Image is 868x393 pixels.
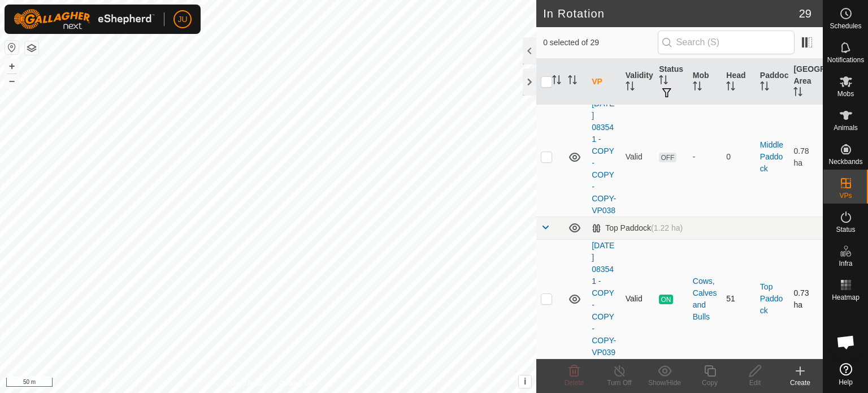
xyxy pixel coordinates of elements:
button: Reset Map [5,41,19,54]
th: Mob [688,59,722,105]
p-sorticon: Activate to sort [760,83,769,92]
div: - [693,151,718,163]
span: Status [836,226,855,233]
a: Top Paddock [760,282,783,315]
span: Neckbands [828,158,862,165]
span: (1.22 ha) [651,223,683,232]
button: Map Layers [25,41,38,55]
span: 0 selected of 29 [543,37,657,49]
div: Create [778,378,823,388]
span: Schedules [830,23,861,29]
div: Edit [732,378,778,388]
div: Copy [687,378,732,388]
span: VPs [839,192,852,199]
td: Valid [621,97,655,217]
h2: In Rotation [543,7,799,20]
th: Status [654,59,688,105]
div: Open chat [829,325,863,359]
span: OFF [659,153,676,162]
a: [DATE] 083541 - COPY - COPY - COPY-VP038 [592,99,616,215]
th: Paddock [756,59,789,105]
a: Contact Us [279,378,313,388]
div: Cows, Calves and Bulls [693,275,718,323]
span: ON [659,295,672,304]
button: + [5,59,19,73]
p-sorticon: Activate to sort [568,77,577,86]
td: Valid [621,239,655,359]
span: 29 [799,5,811,22]
p-sorticon: Activate to sort [659,77,668,86]
th: [GEOGRAPHIC_DATA] Area [789,59,823,105]
button: i [519,375,531,388]
p-sorticon: Activate to sort [626,83,635,92]
a: Middle Paddock [760,140,783,173]
button: – [5,74,19,88]
span: Help [839,379,853,386]
div: Turn Off [597,378,642,388]
span: Heatmap [832,294,860,301]
a: [DATE] 083541 - COPY - COPY - COPY-VP039 [592,241,616,357]
span: Infra [839,260,852,267]
p-sorticon: Activate to sort [726,83,735,92]
p-sorticon: Activate to sort [552,77,561,86]
div: Top Paddock [592,223,683,233]
span: Animals [834,124,858,131]
div: Show/Hide [642,378,687,388]
a: Help [823,359,868,390]
span: JU [177,14,187,25]
th: Head [722,59,756,105]
p-sorticon: Activate to sort [793,89,802,98]
span: Notifications [827,57,864,63]
span: Delete [565,379,584,387]
img: Gallagher Logo [14,9,155,29]
a: Privacy Policy [224,378,266,388]
input: Search (S) [658,31,795,54]
p-sorticon: Activate to sort [693,83,702,92]
th: Validity [621,59,655,105]
span: Mobs [837,90,854,97]
td: 51 [722,239,756,359]
td: 0.78 ha [789,97,823,217]
span: i [524,377,526,386]
td: 0 [722,97,756,217]
th: VP [587,59,621,105]
td: 0.73 ha [789,239,823,359]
